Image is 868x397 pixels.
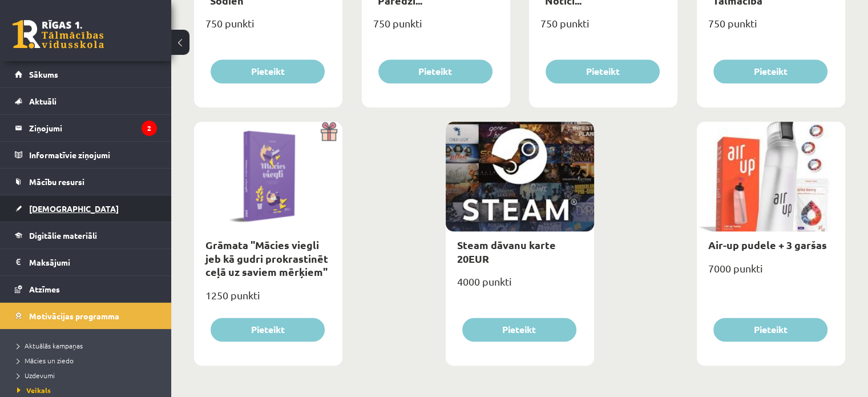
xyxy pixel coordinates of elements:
a: Sākums [15,61,157,87]
div: 750 punkti [529,14,677,42]
div: 750 punkti [697,14,845,42]
a: Atzīmes [15,276,157,302]
legend: Ziņojumi [29,115,157,141]
span: Veikals [17,386,51,395]
button: Pieteikt [211,59,325,83]
img: Dāvana ar pārsteigumu [317,122,342,141]
span: [DEMOGRAPHIC_DATA] [29,203,119,214]
legend: Maksājumi [29,249,157,275]
a: Steam dāvanu karte 20EUR [457,238,556,264]
a: Mācies un ziedo [17,355,160,366]
button: Pieteikt [713,59,827,83]
a: Ziņojumi2 [15,115,157,141]
a: Grāmata "Mācies viegli jeb kā gudri prokrastinēt ceļā uz saviem mērķiem" [205,238,328,278]
a: Uzdevumi [17,370,160,380]
button: Pieteikt [211,318,325,342]
a: Rīgas 1. Tālmācības vidusskola [13,20,104,49]
button: Pieteikt [462,318,576,342]
a: Aktuāli [15,88,157,114]
a: Informatīvie ziņojumi [15,142,157,168]
div: 750 punkti [194,14,342,42]
span: Aktuālās kampaņas [17,341,83,350]
span: Mācies un ziedo [17,356,74,365]
button: Pieteikt [713,318,827,342]
span: Aktuāli [29,96,56,106]
a: [DEMOGRAPHIC_DATA] [15,195,157,222]
button: Pieteikt [378,59,492,83]
span: Sākums [29,69,58,79]
span: Motivācijas programma [29,311,119,321]
a: Veikals [17,385,160,395]
span: Mācību resursi [29,177,84,187]
i: 2 [142,121,157,136]
span: Digitālie materiāli [29,230,97,240]
div: 1250 punkti [194,286,342,314]
a: Motivācijas programma [15,303,157,329]
a: Air-up pudele + 3 garšas [708,238,827,251]
legend: Informatīvie ziņojumi [29,142,157,168]
div: 4000 punkti [446,272,594,300]
a: Digitālie materiāli [15,222,157,248]
a: Maksājumi [15,249,157,275]
span: Atzīmes [29,284,60,294]
span: Uzdevumi [17,371,55,380]
div: 750 punkti [362,14,510,42]
button: Pieteikt [546,59,660,83]
a: Aktuālās kampaņas [17,340,160,351]
div: 7000 punkti [697,259,845,287]
a: Mācību resursi [15,169,157,195]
